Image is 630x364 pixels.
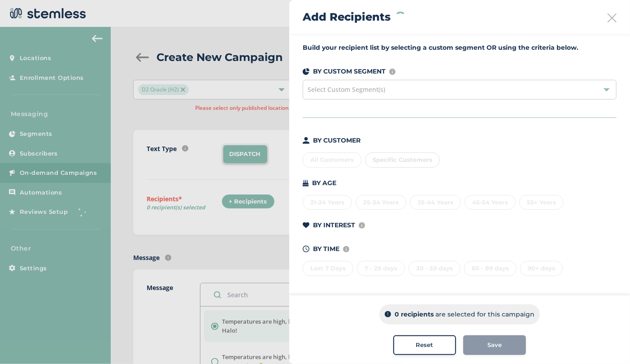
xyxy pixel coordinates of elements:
label: Build your recipient list by selecting a custom segment OR using the criteria below. [303,43,617,52]
p: BY CUSTOMER [313,136,361,145]
button: Reset [393,335,456,355]
p: BY TIME [313,244,339,254]
iframe: Chat Widget [585,321,630,364]
p: BY CUSTOM SEGMENT [313,67,386,76]
p: BY INTEREST [313,221,355,230]
img: icon-info-dark-48f6c5f3.svg [385,312,391,318]
span: Select Custom Segment(s) [308,85,385,94]
img: icon-info-236977d2.svg [389,69,395,75]
img: icon-cake-93b2a7b5.svg [303,180,308,186]
img: icon-time-dark-e6b1183b.svg [303,246,309,252]
p: are selected for this campaign [435,310,534,319]
h2: Add Recipients [303,9,391,25]
p: 0 recipients [395,310,434,319]
p: BY AGE [312,178,336,188]
img: icon-info-236977d2.svg [343,246,349,252]
img: icon-heart-dark-29e6356f.svg [303,222,309,229]
span: Reset [416,341,434,350]
img: icon-info-236977d2.svg [359,222,365,229]
img: icon-person-dark-ced50e5f.svg [303,137,309,144]
img: icon-segments-dark-074adb27.svg [303,68,309,75]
